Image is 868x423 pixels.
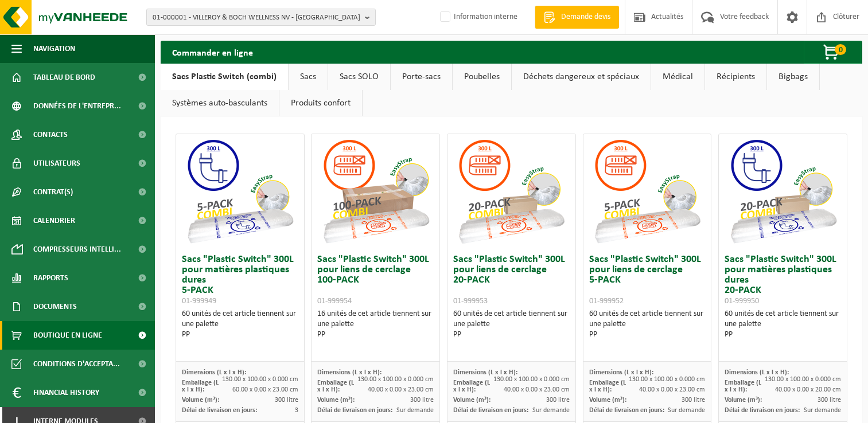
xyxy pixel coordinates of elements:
div: PP [317,330,434,340]
span: 60.00 x 0.00 x 23.00 cm [232,386,298,393]
span: 300 litre [410,397,434,404]
span: Délai de livraison en jours: [182,407,257,414]
span: Dimensions (L x l x H): [589,369,653,376]
a: Systèmes auto-basculants [161,90,279,116]
span: Volume (m³): [317,397,355,404]
span: Conditions d'accepta... [33,350,120,378]
h3: Sacs "Plastic Switch" 300L pour matières plastiques dures 5-PACK [182,254,298,306]
span: Dimensions (L x l x H): [725,369,789,376]
span: 130.00 x 100.00 x 0.000 cm [357,376,434,383]
span: Boutique en ligne [33,321,102,350]
a: Déchets dangereux et spéciaux [512,64,651,90]
h3: Sacs "Plastic Switch" 300L pour liens de cerclage 20-PACK [453,254,570,306]
span: Volume (m³): [589,397,626,404]
span: 300 litre [275,397,298,404]
span: Contacts [33,120,68,149]
span: Dimensions (L x l x H): [182,369,246,376]
a: Médical [651,64,704,90]
span: Volume (m³): [453,397,491,404]
div: PP [182,330,298,340]
span: Délai de livraison en jours: [453,407,528,414]
h3: Sacs "Plastic Switch" 300L pour liens de cerclage 100-PACK [317,254,434,306]
span: 40.00 x 0.00 x 23.00 cm [639,386,705,393]
span: Emballage (L x l x H): [453,379,490,393]
span: 300 litre [682,397,705,404]
a: Sacs [289,64,328,90]
img: 01-999954 [318,134,433,249]
a: Produits confort [279,90,362,116]
span: Utilisateurs [33,149,80,178]
span: 300 litre [546,397,570,404]
span: Navigation [33,34,75,63]
span: Volume (m³): [182,397,219,404]
div: 60 unités de cet article tiennent sur une palette [182,309,298,340]
a: Poubelles [453,64,511,90]
img: 01-999950 [726,134,840,249]
a: Bigbags [767,64,819,90]
span: 01-000001 - VILLEROY & BOCH WELLNESS NV - [GEOGRAPHIC_DATA] [153,9,360,26]
img: 01-999949 [182,134,297,249]
span: Tableau de bord [33,63,95,92]
a: Sacs Plastic Switch (combi) [161,64,288,90]
img: 01-999953 [454,134,569,249]
span: Volume (m³): [725,397,762,404]
span: 3 [295,407,298,414]
span: Dimensions (L x l x H): [453,369,517,376]
div: PP [725,330,841,340]
span: Contrat(s) [33,178,73,206]
div: PP [589,330,706,340]
span: Dimensions (L x l x H): [317,369,382,376]
span: Demande devis [558,11,613,23]
span: Financial History [33,378,99,407]
span: Emballage (L x l x H): [589,379,626,393]
span: Délai de livraison en jours: [725,407,800,414]
span: 01-999954 [317,297,352,305]
span: 01-999949 [182,297,216,305]
span: 40.00 x 0.00 x 20.00 cm [775,386,841,393]
div: 60 unités de cet article tiennent sur une palette [589,309,706,340]
img: 01-999952 [590,134,704,249]
span: 130.00 x 100.00 x 0.000 cm [493,376,570,383]
h3: Sacs "Plastic Switch" 300L pour matières plastiques dures 20-PACK [725,254,841,306]
span: 01-999952 [589,297,624,305]
h2: Commander en ligne [161,41,264,63]
span: Compresseurs intelli... [33,235,121,264]
span: Délai de livraison en jours: [317,407,392,414]
a: Récipients [705,64,766,90]
span: Documents [33,292,77,321]
div: 16 unités de cet article tiennent sur une palette [317,309,434,340]
span: Sur demande [668,407,705,414]
span: 01-999950 [725,297,759,305]
span: Rapports [33,264,68,292]
span: 130.00 x 100.00 x 0.000 cm [629,376,705,383]
span: Sur demande [532,407,570,414]
div: 60 unités de cet article tiennent sur une palette [453,309,570,340]
span: Emballage (L x l x H): [725,379,761,393]
span: Délai de livraison en jours: [589,407,664,414]
span: 40.00 x 0.00 x 23.00 cm [368,386,434,393]
span: Sur demande [804,407,841,414]
div: PP [453,330,570,340]
span: 300 litre [818,397,841,404]
a: Demande devis [535,6,619,29]
span: Calendrier [33,206,75,235]
a: Porte-sacs [391,64,452,90]
span: Sur demande [396,407,434,414]
span: 0 [835,44,846,55]
button: 0 [804,41,861,64]
button: 01-000001 - VILLEROY & BOCH WELLNESS NV - [GEOGRAPHIC_DATA] [146,9,376,26]
div: 60 unités de cet article tiennent sur une palette [725,309,841,340]
h3: Sacs "Plastic Switch" 300L pour liens de cerclage 5-PACK [589,254,706,306]
span: 130.00 x 100.00 x 0.000 cm [222,376,298,383]
span: 130.00 x 100.00 x 0.000 cm [765,376,841,383]
span: 01-999953 [453,297,488,305]
label: Information interne [438,9,517,26]
a: Sacs SOLO [328,64,390,90]
span: 40.00 x 0.00 x 23.00 cm [504,386,570,393]
span: Emballage (L x l x H): [317,379,354,393]
span: Données de l'entrepr... [33,92,121,120]
span: Emballage (L x l x H): [182,379,219,393]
